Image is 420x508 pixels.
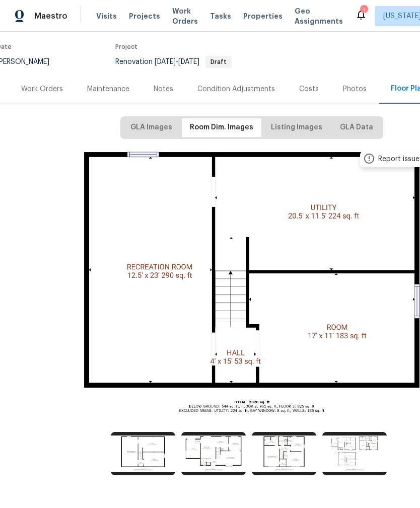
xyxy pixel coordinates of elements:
img: https://cabinet-assets.s3.amazonaws.com/production/storage/c6a43b49-32c5-4315-8b05-a51ef6749261.p... [252,432,316,475]
div: Condition Adjustments [197,84,275,94]
span: Draft [206,59,231,65]
span: Visits [96,11,117,21]
span: Maestro [34,11,67,21]
span: Renovation [115,58,232,65]
img: https://cabinet-assets.s3.amazonaws.com/production/storage/727d4a74-ebad-4f2c-8d47-018d0bad7cc0.p... [322,432,387,475]
button: Room Dim. Images [182,118,261,137]
div: Costs [299,84,319,94]
div: Photos [343,84,367,94]
span: Properties [243,11,283,21]
span: [DATE] [155,58,176,65]
span: GLA Data [340,121,373,134]
span: Listing Images [271,121,322,134]
div: 1 [360,6,367,16]
span: Tasks [210,13,231,20]
span: Project [115,44,137,50]
div: Notes [154,84,173,94]
span: - [155,58,199,65]
span: Geo Assignments [295,6,343,26]
button: Listing Images [263,118,330,137]
img: https://cabinet-assets.s3.amazonaws.com/production/storage/11fc3562-edd7-4066-b13d-9c5da63244a5.p... [111,432,175,475]
span: Work Orders [172,6,198,26]
span: GLA Images [130,121,172,134]
div: Maintenance [87,84,129,94]
button: GLA Images [122,118,180,137]
button: GLA Data [332,118,381,137]
div: Work Orders [21,84,63,94]
span: Room Dim. Images [190,121,253,134]
span: [DATE] [178,58,199,65]
span: Projects [129,11,160,21]
img: https://cabinet-assets.s3.amazonaws.com/production/storage/c40ee219-5146-4600-9839-8e69c30f3737.p... [181,432,246,475]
